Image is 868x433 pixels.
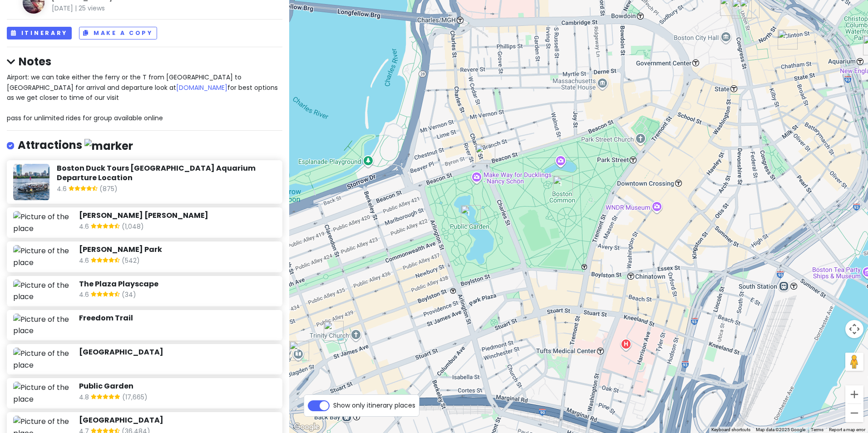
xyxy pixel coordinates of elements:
span: | [75,4,77,13]
button: Zoom in [845,385,863,403]
span: 4.6 [79,290,91,301]
div: Beacon Hill [475,144,495,164]
h6: [PERSON_NAME] [PERSON_NAME] [79,211,276,221]
div: Faneuil Hall Marketplace [778,30,798,49]
span: (17,665) [122,392,148,404]
span: 4.6 [79,256,91,267]
span: [DATE] 25 views [52,3,185,13]
h6: Public Garden [79,382,276,391]
h6: The Plaza Playscape [79,280,276,289]
img: Picture of the place [13,314,72,337]
div: Boston Common [553,176,573,196]
span: Airport: we can take either the ferry or the T from [GEOGRAPHIC_DATA] to [GEOGRAPHIC_DATA] for ar... [7,73,280,123]
button: Drag Pegman onto the map to open Street View [845,353,863,371]
span: Map data ©2025 Google [756,427,805,432]
button: Make a Copy [79,27,157,40]
button: Map camera controls [845,320,863,338]
img: Picture of the place [13,382,72,405]
span: 4.6 [57,184,69,196]
h6: [PERSON_NAME] Park [79,245,276,255]
button: Keyboard shortcuts [711,427,750,433]
span: Show only itinerary places [333,400,415,410]
img: Google [291,421,321,433]
img: Picture of the place [13,245,72,268]
button: Zoom out [845,404,863,422]
img: Picture of the place [13,280,72,303]
a: Terms [811,427,824,432]
span: 4.8 [79,392,91,404]
a: Open this area in Google Maps (opens a new window) [291,421,321,433]
span: (875) [99,184,118,196]
span: (1,048) [122,221,144,233]
a: [DOMAIN_NAME] [176,83,227,92]
img: Picture of the place [13,348,72,371]
button: Itinerary [7,27,72,40]
span: 4.6 [79,221,91,233]
h6: [GEOGRAPHIC_DATA] [79,416,276,425]
h4: Attractions [18,138,133,153]
h4: Notes [7,54,282,69]
span: (34) [122,290,136,301]
img: Picture of the place [13,164,49,200]
div: Boston Public Library - Central Library [289,341,309,361]
h6: Boston Duck Tours [GEOGRAPHIC_DATA] Aquarium Departure Location [57,164,276,183]
a: Report a map error [829,427,865,432]
h6: Freedom Trail [79,314,276,323]
div: Copley Square [324,321,344,341]
img: Picture of the place [13,211,72,234]
h6: [GEOGRAPHIC_DATA] [79,348,276,357]
img: marker [84,139,133,153]
div: Public Garden [461,205,481,225]
span: (542) [122,256,140,267]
